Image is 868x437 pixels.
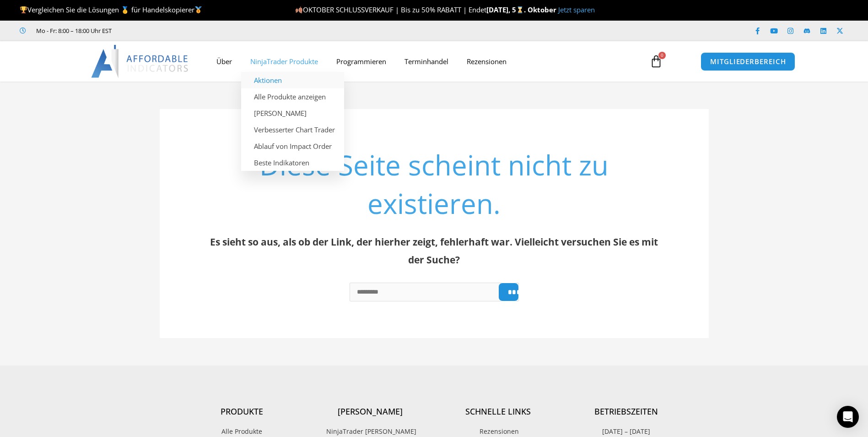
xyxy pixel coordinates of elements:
[517,6,523,13] img: ⌛
[207,51,639,72] nav: Menü
[20,5,202,14] span: Vergleichen Sie die Lösungen 🥇 für Handelskopierer
[241,88,344,105] a: Alle Produkte anzeigen
[562,407,690,417] h4: Betriebszeiten
[241,154,344,171] a: Beste Indikatoren
[558,5,595,14] a: Jetzt sparen
[837,406,859,428] div: Öffnen Sie den Intercom Messenger
[205,233,663,269] div: Es sieht so aus, als ob der Link, der hierher zeigt, fehlerhaft war. Vielleicht versuchen Sie es ...
[124,26,262,35] iframe: Customer reviews powered by Trustpilot
[34,25,112,36] span: Mo - Fr: 8:00 – 18:00 Uhr EST
[486,5,556,14] font: [DATE], 5 . Oktober
[241,51,327,72] a: NinjaTrader Produkte
[701,52,795,71] a: MITGLIEDERBEREICH
[658,52,666,59] span: 0
[207,51,241,72] a: Über
[195,6,202,13] img: 🥇
[241,121,344,138] a: Verbesserter Chart Trader
[241,138,344,154] a: Ablauf von Impact Order
[205,146,663,223] h1: Diese Seite scheint nicht zu existieren.
[303,5,486,14] font: OKTOBER SCHLUSSVERKAUF | Bis zu 50% RABATT | Endet
[178,407,306,417] h4: Produkte
[241,72,344,88] a: Aktionen
[91,45,189,78] img: LogoAI | Affordable Indicators – NinjaTrader
[306,407,434,417] h4: [PERSON_NAME]
[327,51,395,72] a: Programmieren
[20,6,27,13] img: 🏆
[458,51,516,72] a: Rezensionen
[434,407,562,417] h4: Schnelle Links
[710,58,786,65] span: MITGLIEDERBEREICH
[395,51,458,72] a: Terminhandel
[296,6,302,13] img: 🍂
[241,105,344,121] a: [PERSON_NAME]
[241,72,344,171] ul: NinjaTrader Produkte
[636,48,676,75] a: 0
